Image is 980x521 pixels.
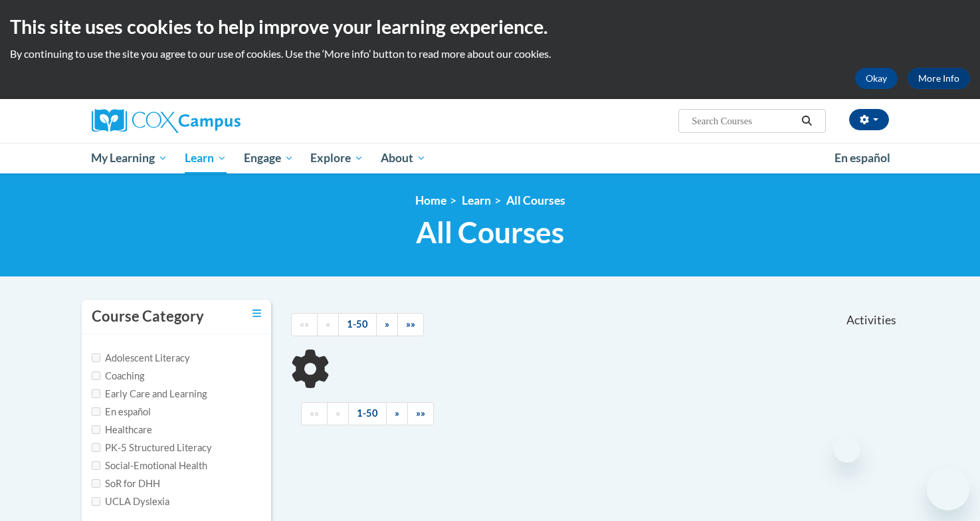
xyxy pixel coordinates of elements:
span: All Courses [416,215,564,250]
span: « [336,407,340,419]
a: Toggle collapse [252,306,261,321]
input: Checkbox for Options [92,371,100,380]
a: 1-50 [338,313,377,336]
a: End [407,402,434,425]
h2: This site uses cookies to help improve your learning experience. [10,13,970,40]
iframe: Button to launch messaging window [927,468,969,510]
label: En español [92,405,151,419]
input: Checkbox for Options [92,443,100,452]
a: Learn [462,193,491,207]
label: PK-5 Structured Literacy [92,441,212,455]
a: 1-50 [348,402,387,425]
iframe: Close message [834,436,860,463]
label: Adolescent Literacy [92,351,190,365]
input: Checkbox for Options [92,389,100,398]
a: My Learning [83,143,177,173]
input: Checkbox for Options [92,479,100,488]
div: Main menu [72,143,909,173]
button: Account Settings [849,109,889,130]
a: En español [826,144,899,172]
span: » [385,318,389,330]
a: Learn [176,143,235,173]
a: Home [415,193,446,207]
button: Search [797,113,817,129]
label: Early Care and Learning [92,387,207,401]
a: About [372,143,435,173]
span: Activities [846,313,896,328]
p: By continuing to use the site you agree to our use of cookies. Use the ‘More info’ button to read... [10,47,970,61]
label: UCLA Dyslexia [92,494,169,509]
a: Next [376,313,398,336]
span: »» [416,407,425,419]
span: »» [406,318,415,330]
span: Learn [185,150,227,166]
a: Begining [301,402,328,425]
input: Checkbox for Options [92,497,100,506]
input: Search Courses [690,113,797,129]
span: My Learning [91,150,167,166]
span: En español [834,151,890,165]
span: About [381,150,426,166]
input: Checkbox for Options [92,425,100,434]
label: Coaching [92,369,144,383]
a: End [397,313,424,336]
span: «« [310,407,319,419]
a: Begining [291,313,318,336]
label: Healthcare [92,423,152,437]
a: All Courses [506,193,565,207]
span: Engage [244,150,294,166]
input: Checkbox for Options [92,407,100,416]
a: Previous [327,402,349,425]
span: » [395,407,399,419]
input: Checkbox for Options [92,354,100,362]
a: Explore [302,143,372,173]
a: More Info [908,68,970,89]
h3: Course Category [92,306,204,327]
a: Engage [235,143,302,173]
label: SoR for DHH [92,476,160,491]
img: Cox Campus [92,109,241,133]
a: Next [386,402,408,425]
label: Social-Emotional Health [92,459,207,473]
input: Checkbox for Options [92,461,100,470]
a: Cox Campus [92,109,344,133]
button: Okay [855,68,898,89]
a: Previous [317,313,339,336]
span: « [326,318,330,330]
span: «« [300,318,309,330]
span: Explore [310,150,363,166]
